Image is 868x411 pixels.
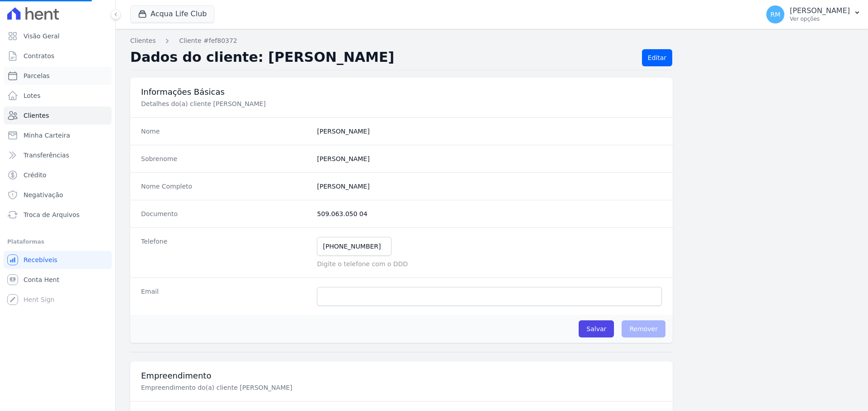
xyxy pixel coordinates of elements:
span: Clientes [24,111,49,120]
dd: [PERSON_NAME] [317,127,662,136]
dt: Nome [141,127,310,136]
a: Conta Hent [4,271,112,289]
a: Troca de Arquivos [4,206,112,224]
a: Recebíveis [4,251,112,269]
nav: Breadcrumb [130,36,854,46]
dt: Nome Completo [141,182,310,191]
a: Editar [642,49,672,66]
p: Ver opções [790,15,850,23]
a: Minha Carteira [4,126,112,144]
a: Lotes [4,87,112,105]
span: Parcelas [24,71,50,80]
p: Empreendimento do(a) cliente [PERSON_NAME] [141,383,445,392]
p: Detalhes do(a) cliente [PERSON_NAME] [141,99,445,108]
span: Transferências [24,151,69,160]
h3: Empreendimento [141,370,662,381]
input: Salvar [579,320,614,337]
a: Clientes [4,106,112,125]
a: Clientes [130,36,156,46]
a: Transferências [4,146,112,164]
span: Negativação [24,190,63,199]
h2: Dados do cliente: [PERSON_NAME] [130,49,635,66]
button: RM [PERSON_NAME] Ver opções [759,2,868,27]
dt: Sobrenome [141,154,310,163]
dt: Email [141,287,310,306]
span: Crédito [24,171,47,180]
a: Crédito [4,166,112,184]
a: Visão Geral [4,27,112,45]
div: Plataformas [7,236,108,247]
a: Parcelas [4,67,112,85]
span: Remover [622,320,665,337]
a: Negativação [4,186,112,204]
h3: Informações Básicas [141,87,662,97]
span: Lotes [24,91,41,100]
dd: [PERSON_NAME] [317,182,662,191]
span: Contratos [24,51,54,60]
span: Visão Geral [24,32,60,41]
span: Recebíveis [24,255,57,264]
dd: [PERSON_NAME] [317,154,662,163]
a: Cliente #fef80372 [179,36,237,46]
span: Conta Hent [24,275,59,284]
span: RM [770,11,780,18]
a: Contratos [4,47,112,65]
p: [PERSON_NAME] [790,6,850,15]
button: Acqua Life Club [130,5,214,23]
dd: 509.063.050 04 [317,209,662,218]
span: Minha Carteira [24,131,70,140]
dt: Telefone [141,237,310,268]
span: Troca de Arquivos [24,210,80,219]
dt: Documento [141,209,310,218]
p: Digite o telefone com o DDD [317,259,662,268]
